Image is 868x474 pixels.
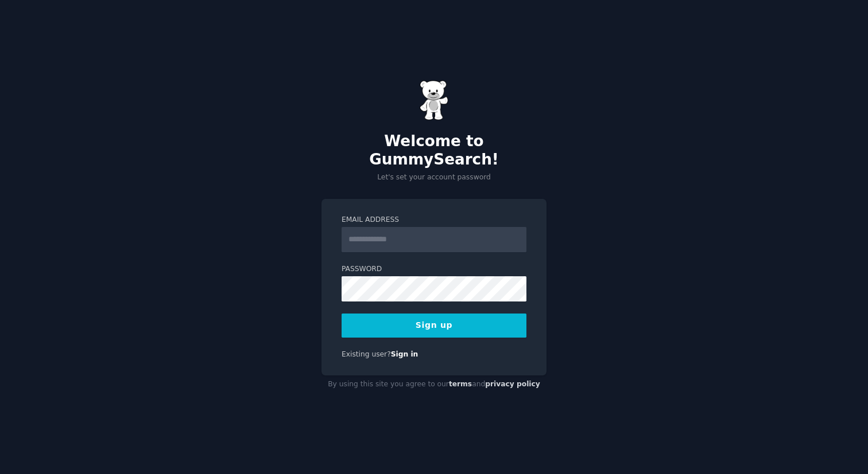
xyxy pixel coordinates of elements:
label: Email Address [342,215,526,225]
span: Existing user? [342,350,391,358]
h2: Welcome to GummySearch! [321,132,547,169]
p: Let's set your account password [321,173,547,183]
button: Sign up [342,314,526,338]
img: Gummy Bear [420,80,448,120]
a: privacy policy [485,380,540,388]
a: Sign in [391,350,418,358]
div: By using this site you agree to our and [321,375,547,394]
a: terms [449,380,472,388]
label: Password [342,264,526,275]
